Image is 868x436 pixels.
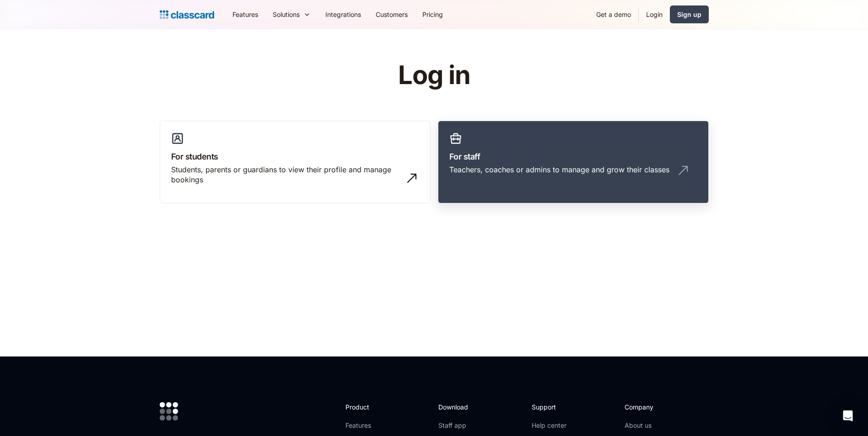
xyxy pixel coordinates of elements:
[265,4,318,25] div: Solutions
[677,10,701,19] div: Sign up
[160,121,431,204] a: For studentsStudents, parents or guardians to view their profile and manage bookings
[415,4,450,25] a: Pricing
[438,421,476,430] a: Staff app
[438,121,709,204] a: For staffTeachers, coaches or admins to manage and grow their classes
[438,402,476,412] h2: Download
[289,61,579,90] h1: Log in
[639,4,670,25] a: Login
[345,402,394,412] h2: Product
[318,4,368,25] a: Integrations
[345,421,394,430] a: Features
[532,402,569,412] h2: Support
[449,165,669,175] div: Teachers, coaches or admins to manage and grow their classes
[625,421,685,430] a: About us
[837,405,859,427] div: Open Intercom Messenger
[625,402,685,412] h2: Company
[171,150,419,163] h3: For students
[273,10,300,19] div: Solutions
[589,4,638,25] a: Get a demo
[225,4,265,25] a: Features
[532,421,569,430] a: Help center
[160,8,214,21] a: home
[449,150,697,163] h3: For staff
[171,165,401,185] div: Students, parents or guardians to view their profile and manage bookings
[670,5,709,23] a: Sign up
[368,4,415,25] a: Customers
